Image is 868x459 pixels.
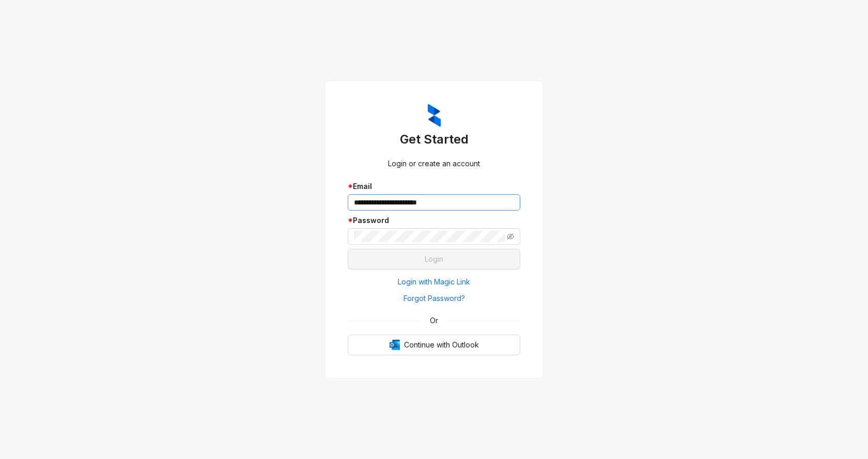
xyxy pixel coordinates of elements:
div: Password [348,215,520,226]
span: Continue with Outlook [404,339,479,351]
button: OutlookContinue with Outlook [348,335,520,355]
span: Login with Magic Link [398,276,470,288]
button: Forgot Password? [348,290,520,307]
span: Or [423,315,445,326]
img: Outlook [390,340,400,350]
div: Email [348,181,520,192]
h3: Get Started [348,131,520,148]
span: Forgot Password? [404,293,465,304]
img: ZumaIcon [428,104,441,128]
button: Login [348,249,520,270]
div: Login or create an account [348,158,520,169]
span: eye-invisible [507,233,514,240]
button: Login with Magic Link [348,274,520,290]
